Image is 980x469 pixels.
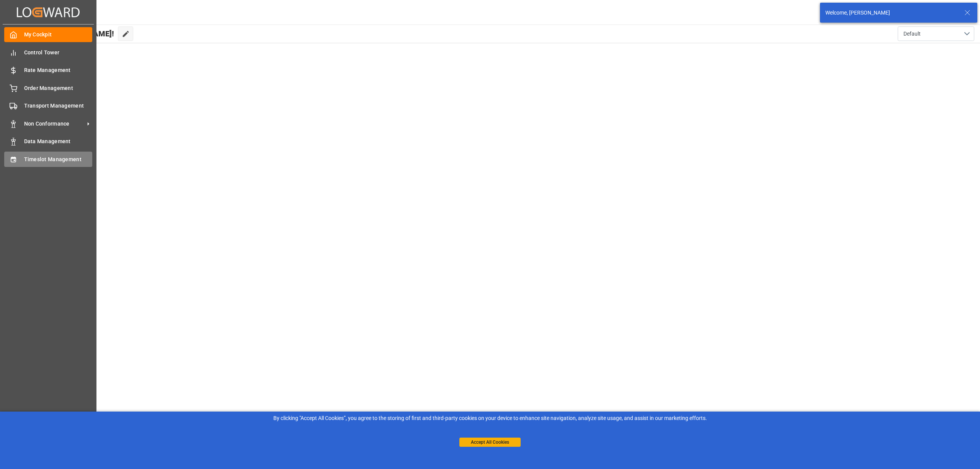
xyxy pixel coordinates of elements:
button: open menu [898,26,974,41]
a: Rate Management [4,63,92,78]
span: Rate Management [24,66,93,74]
span: Timeslot Management [24,155,93,163]
a: Timeslot Management [4,152,92,167]
span: Default [903,30,921,38]
button: Accept All Cookies [459,438,521,447]
a: Order Management [4,80,92,95]
span: Order Management [24,84,93,92]
span: Data Management [24,137,93,145]
div: By clicking "Accept All Cookies”, you agree to the storing of first and third-party cookies on yo... [5,414,975,422]
span: Control Tower [24,49,93,57]
span: My Cockpit [24,31,93,39]
a: My Cockpit [4,27,92,42]
a: Data Management [4,134,92,149]
a: Transport Management [4,98,92,113]
span: Transport Management [24,102,93,110]
a: Control Tower [4,45,92,60]
span: Non Conformance [24,120,85,128]
div: Welcome, [PERSON_NAME] [825,9,957,17]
